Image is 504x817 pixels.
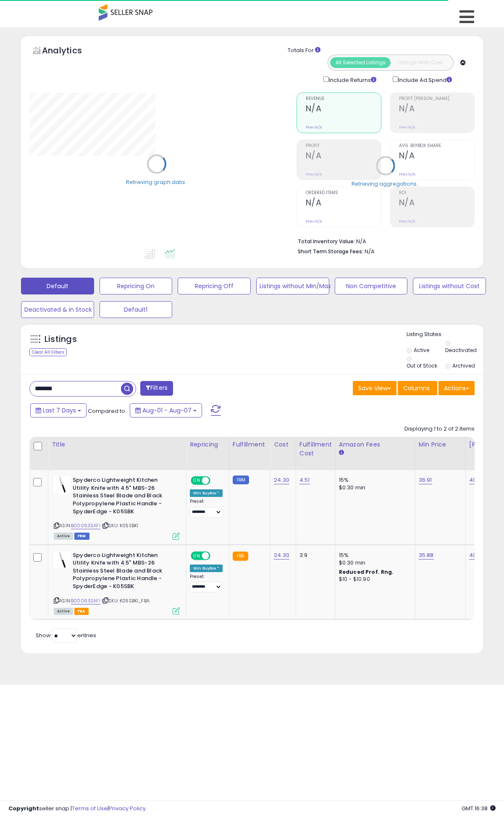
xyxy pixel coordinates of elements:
[339,484,409,491] div: $0.30 min
[445,347,477,354] label: Deactivated
[100,278,173,294] button: Repricing On
[339,552,409,559] div: 15%
[407,362,437,369] label: Out of Stock
[419,476,432,484] a: 36.91
[190,565,223,572] div: Win BuyBox *
[339,576,409,583] div: $10 - $10.90
[43,406,76,415] span: Last 7 Days
[469,476,485,484] a: 40.50
[54,476,180,539] div: ASIN:
[299,440,332,458] div: Fulfillment Cost
[414,347,429,354] label: Active
[398,381,437,395] button: Columns
[353,381,396,395] button: Save View
[339,559,409,567] div: $0.30 min
[274,476,289,484] a: 24.30
[452,362,475,369] label: Archived
[190,489,223,497] div: Win BuyBox *
[45,334,77,345] h5: Listings
[288,47,477,55] div: Totals For
[21,278,94,294] button: Default
[390,57,451,68] button: Listings With Cost
[190,499,223,518] div: Preset:
[74,608,89,615] span: FBA
[100,301,173,318] button: Default1
[71,597,100,604] a: B00063SAFI
[317,75,386,84] div: Include Returns
[233,440,267,449] div: Fulfillment
[192,477,202,484] span: ON
[142,406,192,415] span: Aug-01 - Aug-07
[274,440,292,449] div: Cost
[102,597,150,604] span: | SKU: K05SBKI_FBA
[29,348,67,356] div: Clear All Filters
[52,440,183,449] div: Title
[274,551,289,560] a: 24.30
[339,440,412,449] div: Amazon Fees
[469,551,485,560] a: 40.50
[256,278,329,294] button: Listings without Min/Max
[299,476,310,484] a: 4.51
[178,278,251,294] button: Repricing Off
[190,440,226,449] div: Repricing
[407,331,483,339] p: Listing States:
[299,552,329,559] div: 3.9
[233,475,249,484] small: FBM
[190,574,223,593] div: Preset:
[21,301,94,318] button: Deactivated & In Stock
[36,631,96,639] span: Show: entries
[209,552,223,559] span: OFF
[54,533,73,540] span: All listings currently available for purchase on Amazon
[403,384,430,392] span: Columns
[74,533,89,540] span: FBM
[126,179,187,186] div: Retrieving graph data..
[73,552,175,593] b: Spyderco Lightweight Kitchen Utility Knife with 4.5" MBS-26 Stainless Steel Blade and Black Polyp...
[335,278,408,294] button: Non Competitive
[339,449,344,457] small: Amazon Fees.
[54,552,180,614] div: ASIN:
[404,425,475,433] div: Displaying 1 to 2 of 2 items
[330,57,391,68] button: All Selected Listings
[54,552,71,568] img: 21jTS7zqVnL._SL40_.jpg
[54,476,71,493] img: 21jTS7zqVnL._SL40_.jpg
[102,522,138,529] span: | SKU: K05SBKI
[140,381,173,396] button: Filters
[352,180,419,188] div: Retrieving aggregations..
[413,278,486,294] button: Listings without Cost
[130,403,202,418] button: Aug-01 - Aug-07
[30,403,87,418] button: Last 7 Days
[42,45,98,58] h5: Analytics
[419,551,434,560] a: 35.88
[339,568,394,575] b: Reduced Prof. Rng.
[88,407,126,415] span: Compared to:
[386,75,465,84] div: Include Ad Spend
[54,608,73,615] span: All listings currently available for purchase on Amazon
[419,440,462,449] div: Min Price
[438,381,475,395] button: Actions
[192,552,202,559] span: ON
[339,476,409,484] div: 15%
[233,552,248,561] small: FBA
[73,476,175,518] b: Spyderco Lightweight Kitchen Utility Knife with 4.5" MBS-26 Stainless Steel Blade and Black Polyp...
[209,477,223,484] span: OFF
[71,522,100,529] a: B00063SAFI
